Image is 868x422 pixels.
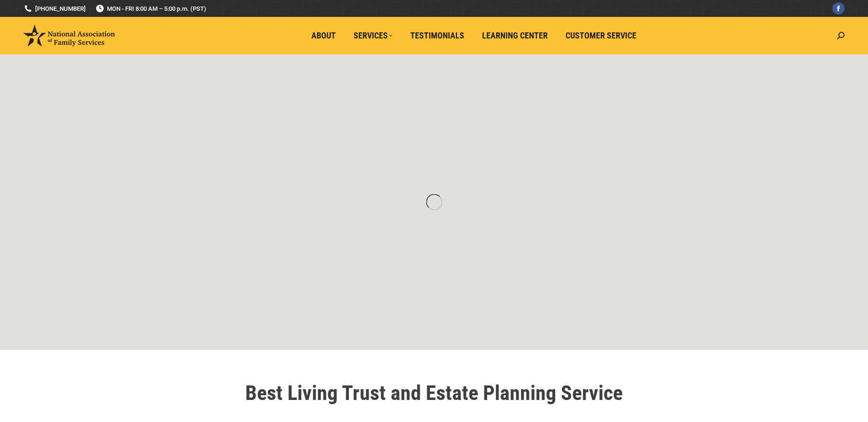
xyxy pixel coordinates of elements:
a: [PHONE_NUMBER] [23,4,86,13]
span: Testimonials [410,30,464,41]
a: Learning Center [476,27,554,45]
span: About [311,30,336,41]
span: Learning Center [482,30,548,41]
span: Customer Service [566,30,636,41]
a: Testimonials [404,27,471,45]
span: MON - FRI 8:00 AM – 5:00 p.m. (PST) [95,4,206,13]
a: Facebook page opens in new window [832,2,845,15]
img: National Association of Family Services [23,25,115,46]
a: Customer Service [559,27,643,45]
a: About [305,27,342,45]
h1: Best Living Trust and Estate Planning Service [172,383,697,403]
span: Services [354,30,392,41]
